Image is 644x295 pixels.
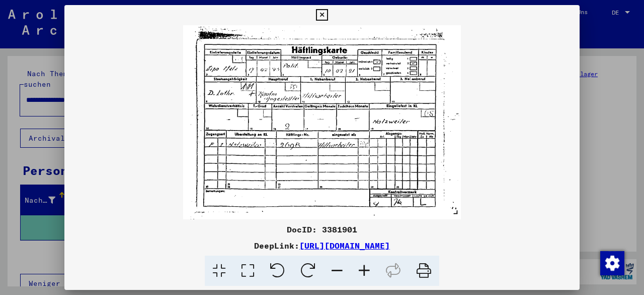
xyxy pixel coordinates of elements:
img: ejvyMAAAABklEQVQDAKv+aValZY+fAAAAAElFTkSuQmCC [64,25,580,219]
a: [URL][DOMAIN_NAME] [299,241,390,251]
div: Zustimmung ändern [600,251,624,275]
div: DocID: 3381901 [64,223,580,235]
div: DeepLink: [64,240,580,252]
img: Zustimmung ändern [600,251,624,275]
